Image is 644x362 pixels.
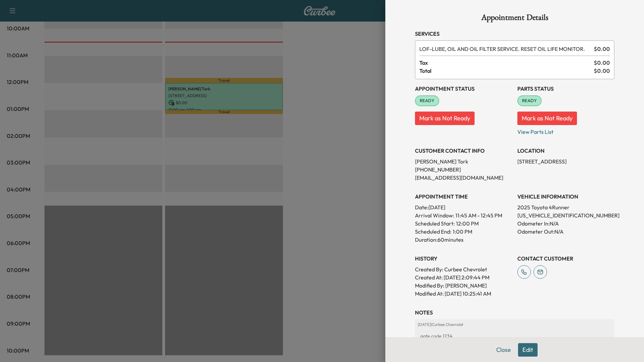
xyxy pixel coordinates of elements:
p: Created By : Curbee Chevrolet [415,265,512,273]
p: [PERSON_NAME] Tork [415,157,512,165]
p: Scheduled End: [415,228,451,236]
p: [STREET_ADDRESS] [517,157,614,165]
span: 11:45 AM - 12:45 PM [455,211,502,219]
p: Arrival Window: [415,211,512,219]
span: $ 0.00 [594,45,610,53]
button: Mark as Not Ready [415,112,475,125]
span: $ 0.00 [594,67,610,75]
p: 1:00 PM [453,228,472,236]
p: View Parts List [517,125,614,136]
p: Modified At : [DATE] 10:25:41 AM [415,290,512,298]
h3: History [415,254,512,263]
p: [DATE] | Curbee Chevrolet [418,322,612,327]
p: Scheduled Start: [415,219,455,228]
p: 12:00 PM [456,219,479,228]
p: Odometer In: N/A [517,219,614,228]
div: gate code 1234 [418,330,612,342]
button: Edit [518,343,538,357]
button: Mark as Not Ready [517,112,577,125]
h3: LOCATION [517,147,614,155]
h3: CONTACT CUSTOMER [517,254,614,263]
p: Odometer Out: N/A [517,228,614,236]
h3: APPOINTMENT TIME [415,192,512,201]
span: READY [518,97,541,104]
p: Duration: 60 minutes [415,236,512,244]
h3: Parts Status [517,85,614,93]
button: Close [492,343,515,357]
p: [US_VEHICLE_IDENTIFICATION_NUMBER] [517,211,614,219]
h3: Services [415,30,614,38]
p: Modified By : [PERSON_NAME] [415,281,512,290]
h3: CUSTOMER CONTACT INFO [415,147,512,155]
span: Total [419,67,594,75]
p: 2025 Toyota 4Runner [517,203,614,211]
h3: VEHICLE INFORMATION [517,192,614,201]
span: $ 0.00 [594,59,610,67]
span: LUBE, OIL AND OIL FILTER SERVICE. RESET OIL LIFE MONITOR. [419,45,591,53]
p: [PHONE_NUMBER] [415,165,512,174]
p: Created At : [DATE] 2:09:44 PM [415,273,512,281]
h3: NOTES [415,308,614,316]
span: Tax [419,59,594,67]
h3: Appointment Status [415,85,512,93]
h1: Appointment Details [415,13,614,24]
span: READY [416,97,439,104]
p: [EMAIL_ADDRESS][DOMAIN_NAME] [415,174,512,182]
p: Date: [DATE] [415,203,512,211]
